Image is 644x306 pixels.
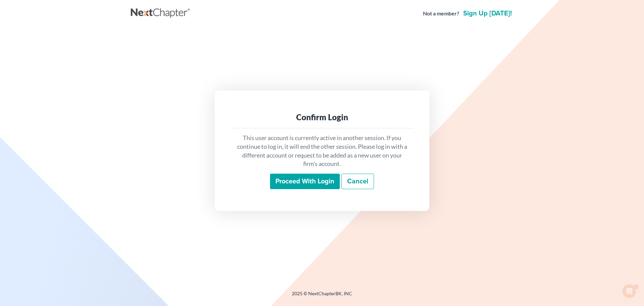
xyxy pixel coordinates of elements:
[270,174,340,189] input: Proceed with login
[462,10,513,17] a: Sign up [DATE]!
[423,10,459,17] strong: Not a member?
[635,283,640,289] span: 4
[236,134,408,168] p: This user account is currently active in another session. If you continue to log in, it will end ...
[236,112,408,123] div: Confirm Login
[621,283,637,299] iframe: Intercom live chat
[131,290,513,302] div: 2025 © NextChapterBK, INC
[341,174,374,189] a: Cancel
